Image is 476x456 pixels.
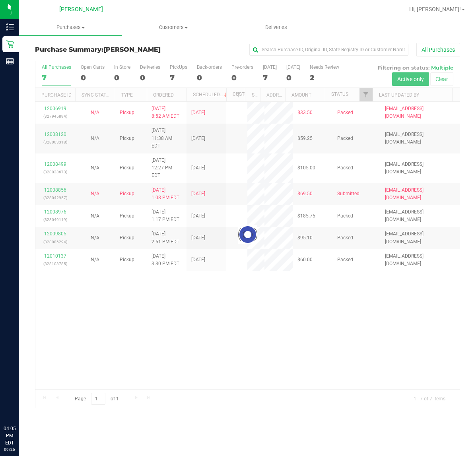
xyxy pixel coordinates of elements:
a: Customers [122,19,225,36]
inline-svg: Inventory [6,23,14,31]
iframe: Resource center [8,392,32,416]
p: 09/26 [4,446,16,452]
p: 04:05 PM EDT [4,425,16,446]
inline-svg: Retail [6,40,14,48]
inline-svg: Reports [6,57,14,65]
iframe: Resource center unread badge [23,391,33,401]
span: Hi, [PERSON_NAME]! [409,6,461,12]
span: Purchases [19,24,122,31]
span: Customers [122,24,225,31]
a: Deliveries [225,19,328,36]
span: [PERSON_NAME] [59,6,103,13]
h3: Purchase Summary: [35,46,177,53]
span: Deliveries [255,24,298,31]
span: [PERSON_NAME] [103,46,161,53]
button: All Purchases [416,43,460,56]
a: Purchases [19,19,122,36]
input: Search Purchase ID, Original ID, State Registry ID or Customer Name... [249,44,408,56]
